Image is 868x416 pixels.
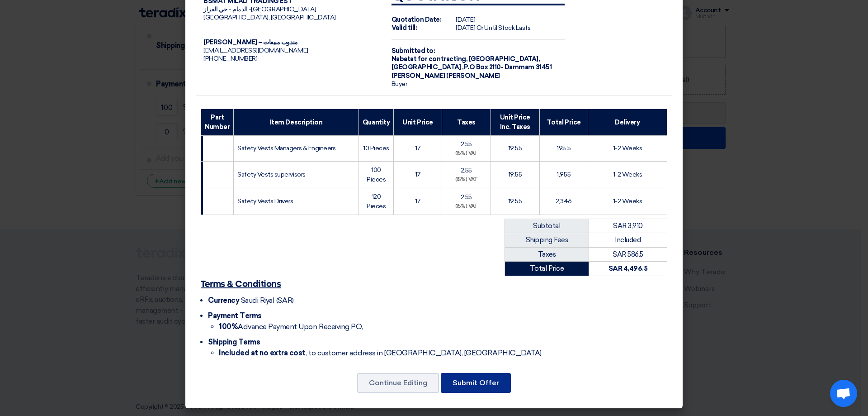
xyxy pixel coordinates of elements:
div: [PERSON_NAME] – مندوب مبيعات [203,38,377,47]
strong: 100% [219,322,238,331]
span: Advance Payment Upon Receiving PO, [219,322,363,331]
span: [EMAIL_ADDRESS][DOMAIN_NAME] [203,47,308,54]
strong: SAR 4,496.5 [609,264,648,273]
li: , to customer address in [GEOGRAPHIC_DATA], [GEOGRAPHIC_DATA] [219,348,667,359]
th: Item Description [234,109,359,136]
span: Payment Terms [208,311,262,320]
span: 19.55 [508,197,522,205]
span: [PERSON_NAME] [PERSON_NAME] [392,72,500,80]
span: 2.55 [461,140,472,148]
span: 19.55 [508,171,522,178]
span: الدمام - حي القزاز -[GEOGRAPHIC_DATA] , [GEOGRAPHIC_DATA], [GEOGRAPHIC_DATA] [203,5,336,21]
span: Safety Vests Drivers [237,197,293,205]
strong: Quotation Date: [392,16,442,24]
span: 17 [415,197,421,205]
span: 17 [415,171,421,178]
th: Unit Price [394,109,442,136]
span: Or Until Stock Lasts [476,24,530,32]
th: Quantity [359,109,393,136]
span: 1-2 Weeks [613,144,642,152]
th: Delivery [588,109,667,136]
strong: Submitted to: [392,47,435,55]
span: 2,346 [556,197,572,205]
span: 1-2 Weeks [613,171,642,178]
span: Included [615,236,641,244]
u: Terms & Conditions [201,280,281,289]
span: SAR 586.5 [613,250,643,258]
th: Part Number [201,109,234,136]
span: 1,955 [557,171,571,178]
span: [GEOGRAPHIC_DATA], [GEOGRAPHIC_DATA] ,P.O Box 2110- Dammam 31451 [392,55,552,71]
span: Buyer [392,80,407,88]
th: Taxes [442,109,491,136]
div: (15%) VAT [446,150,487,158]
span: Safety Vests supervisors [237,171,305,178]
span: [DATE] [456,16,475,24]
div: (15%) VAT [446,203,487,210]
span: Saudi Riyal (SAR) [241,296,294,305]
span: 2.55 [461,193,472,201]
button: Submit Offer [441,373,511,393]
div: Open chat [830,380,857,407]
span: 120 Pieces [367,193,386,210]
span: [PHONE_NUMBER] [203,55,257,62]
span: Nabatat for contracting, [392,55,467,63]
th: Unit Price Inc. Taxes [491,109,539,136]
td: SAR 3,910 [589,219,667,233]
span: 1-2 Weeks [613,197,642,205]
div: (15%) VAT [446,176,487,184]
button: Continue Editing [357,373,439,393]
span: 2.55 [461,167,472,174]
span: Shipping Terms [208,338,260,346]
strong: Valid till: [392,24,417,32]
span: 10 Pieces [363,144,389,152]
span: 19.55 [508,144,522,152]
td: Total Price [505,262,589,276]
th: Total Price [539,109,588,136]
td: Shipping Fees [505,233,589,248]
span: 195.5 [557,144,571,152]
span: Currency [208,296,239,305]
span: 100 Pieces [367,166,386,183]
td: Taxes [505,247,589,262]
strong: Included at no extra cost [219,349,306,357]
span: [DATE] [456,24,475,32]
span: Safety Vests Managers & Engineers [237,144,335,152]
span: 17 [415,144,421,152]
td: Subtotal [505,219,589,233]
